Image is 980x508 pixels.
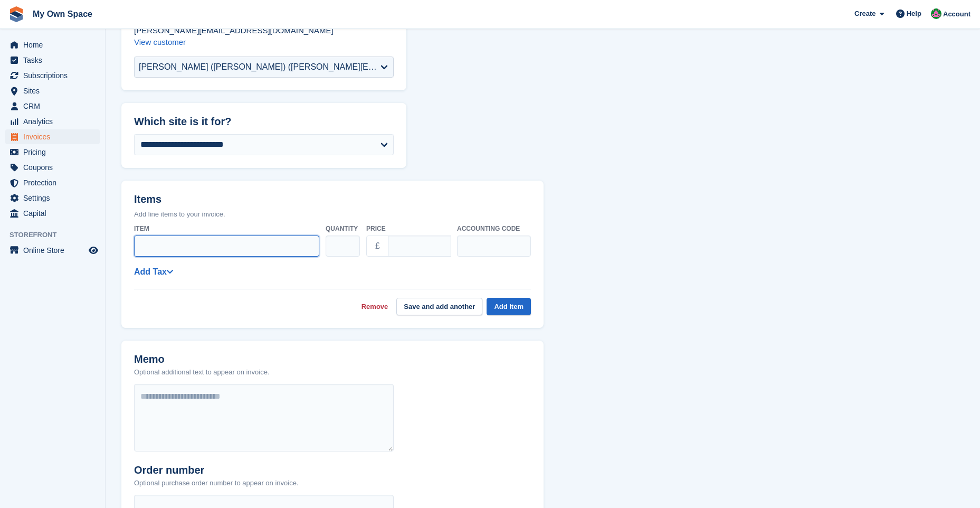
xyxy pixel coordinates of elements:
[134,193,531,208] h2: Items
[9,230,105,240] span: Storefront
[139,61,380,73] div: [PERSON_NAME] ([PERSON_NAME]) ([PERSON_NAME][EMAIL_ADDRESS][DOMAIN_NAME])
[23,99,87,114] span: CRM
[134,224,319,233] label: Item
[23,53,87,68] span: Tasks
[23,68,87,83] span: Subscriptions
[5,206,100,221] a: menu
[134,25,394,36] p: [PERSON_NAME][EMAIL_ADDRESS][DOMAIN_NAME]
[907,8,921,19] span: Help
[5,53,100,68] a: menu
[134,464,298,476] h2: Order number
[23,206,87,221] span: Capital
[23,191,87,205] span: Settings
[931,8,941,19] img: Lucy Parry
[23,145,87,159] span: Pricing
[23,175,87,190] span: Protection
[23,83,87,98] span: Sites
[5,83,100,98] a: menu
[5,145,100,159] a: menu
[134,209,531,220] p: Add line items to your invoice.
[87,244,100,257] a: Preview store
[854,8,876,19] span: Create
[134,367,270,378] p: Optional additional text to appear on invoice.
[134,478,298,488] p: Optional purchase order number to appear on invoice.
[134,353,270,365] h2: Memo
[5,175,100,190] a: menu
[23,114,87,129] span: Analytics
[134,116,394,128] h2: Which site is it for?
[457,224,531,233] label: Accounting code
[134,267,173,276] a: Add Tax
[5,129,100,144] a: menu
[326,224,360,233] label: Quantity
[5,243,100,258] a: menu
[23,243,87,258] span: Online Store
[396,298,482,315] button: Save and add another
[5,114,100,129] a: menu
[134,37,186,46] a: View customer
[23,129,87,144] span: Invoices
[366,224,451,233] label: Price
[5,37,100,52] a: menu
[23,37,87,52] span: Home
[8,6,24,22] img: stora-icon-8386f47178a22dfd0bd8f6a31ec36ba5ce8667c1dd55bd0f319d3a0aa187defe.svg
[5,160,100,175] a: menu
[5,68,100,83] a: menu
[5,99,100,114] a: menu
[5,191,100,205] a: menu
[487,298,531,315] button: Add item
[28,5,97,23] a: My Own Space
[943,9,971,20] span: Account
[23,160,87,175] span: Coupons
[361,302,388,312] a: Remove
